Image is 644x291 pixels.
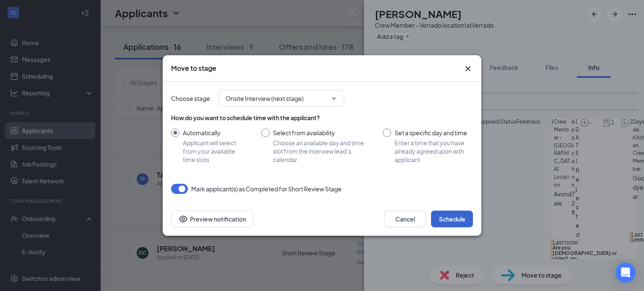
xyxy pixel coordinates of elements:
[191,184,342,194] span: Mark applicant(s) as Completed for Short Review Stage
[171,211,253,227] button: Preview notificationEye
[171,113,473,122] div: How do you want to schedule time with the applicant?
[171,64,216,73] h3: Move to stage
[463,64,473,74] svg: Cross
[615,263,636,283] div: Open Intercom Messenger
[463,64,473,74] button: Close
[178,214,188,224] svg: Eye
[384,211,426,227] button: Cancel
[330,95,337,102] svg: ChevronDown
[431,211,473,227] button: Schedule
[171,94,212,103] span: Choose stage :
